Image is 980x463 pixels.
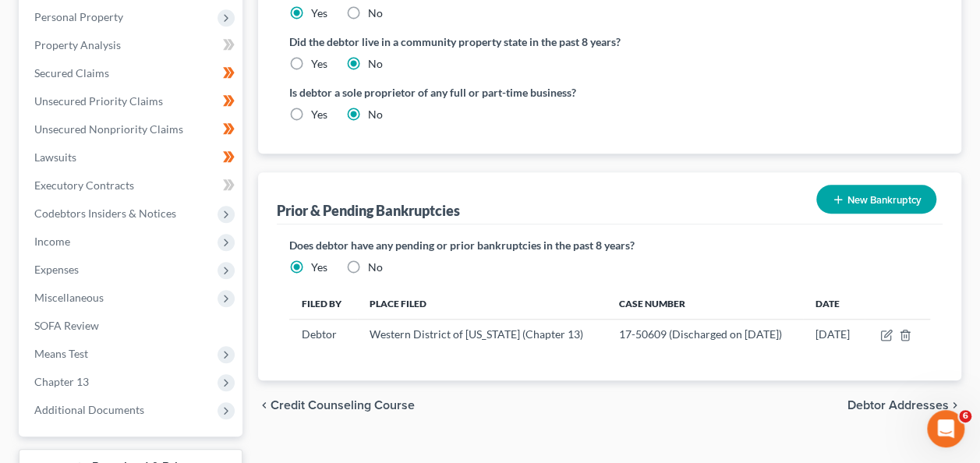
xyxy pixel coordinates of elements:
a: Lawsuits [22,143,242,171]
iframe: Intercom live chat [927,410,964,447]
th: Case Number [607,288,803,319]
span: Unsecured Priority Claims [34,94,163,108]
label: No [368,107,383,122]
span: SOFA Review [34,319,99,332]
span: Income [34,235,70,248]
a: Unsecured Priority Claims [22,87,242,115]
i: chevron_right [949,399,961,412]
a: SOFA Review [22,312,242,340]
label: No [368,56,383,72]
span: Property Analysis [34,38,121,51]
th: Place Filed [357,288,607,319]
label: No [368,260,383,275]
span: Personal Property [34,10,123,23]
button: Debtor Addresses chevron_right [847,399,961,412]
span: Chapter 13 [34,375,89,388]
button: New Bankruptcy [816,185,936,214]
td: [DATE] [803,320,865,349]
td: 17-50609 (Discharged on [DATE]) [607,320,803,349]
label: Did the debtor live in a community property state in the past 8 years? [289,34,930,50]
span: 6 [959,410,971,422]
span: Codebtors Insiders & Notices [34,207,176,220]
th: Date [803,288,865,319]
label: Yes [311,107,327,122]
span: Lawsuits [34,150,76,164]
label: No [368,5,383,21]
span: Expenses [34,263,79,276]
button: chevron_left Credit Counseling Course [258,399,415,412]
span: Miscellaneous [34,291,104,304]
a: Secured Claims [22,59,242,87]
td: Debtor [289,320,357,349]
div: Prior & Pending Bankruptcies [277,201,460,220]
label: Yes [311,56,327,72]
span: Means Test [34,347,88,360]
span: Credit Counseling Course [271,399,415,412]
i: chevron_left [258,399,271,412]
a: Executory Contracts [22,171,242,200]
label: Is debtor a sole proprietor of any full or part-time business? [289,84,602,101]
label: Yes [311,260,327,275]
span: Debtor Addresses [847,399,949,412]
span: Additional Documents [34,403,144,416]
span: Executory Contracts [34,178,134,192]
td: Western District of [US_STATE] (Chapter 13) [357,320,607,349]
th: Filed By [289,288,357,319]
label: Yes [311,5,327,21]
span: Secured Claims [34,66,109,80]
a: Unsecured Nonpriority Claims [22,115,242,143]
span: Unsecured Nonpriority Claims [34,122,183,136]
a: Property Analysis [22,31,242,59]
label: Does debtor have any pending or prior bankruptcies in the past 8 years? [289,237,930,253]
